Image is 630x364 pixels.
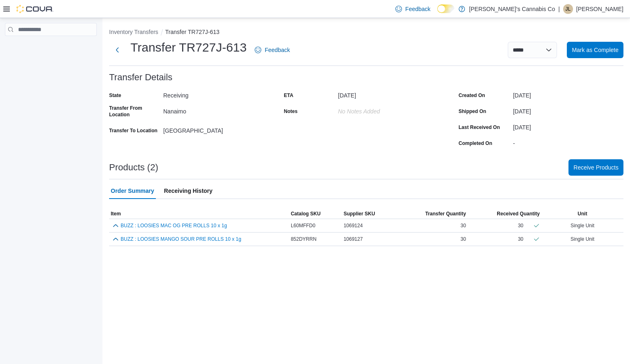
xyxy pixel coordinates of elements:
button: Supplier SKU [342,209,397,219]
span: Item [111,210,121,217]
h3: Products (2) [109,163,158,172]
button: BUZZ : LOOSIES MAC OG PRE ROLLS 10 x 1g [121,223,227,228]
input: Dark Mode [437,5,454,13]
a: Feedback [392,1,434,17]
button: Unit [541,209,623,219]
button: BUZZ : LOOSIES MANGO SOUR PRE ROLLS 10 x 1g [121,236,241,242]
p: [PERSON_NAME] [576,4,623,14]
span: Transfer Quantity [425,210,466,217]
div: [DATE] [513,121,623,131]
button: Next [109,42,126,58]
p: | [558,4,560,14]
nav: Complex example [5,38,97,57]
span: Feedback [265,46,290,54]
span: Mark as Complete [572,46,619,54]
h1: Transfer TR727J-613 [130,39,247,56]
span: 1069124 [344,222,363,229]
label: State [109,92,121,99]
div: Jennifer Lacasse [563,4,573,14]
button: Transfer TR727J-613 [165,29,219,35]
h3: Transfer Details [109,72,172,82]
label: Notes [284,108,297,115]
div: No Notes added [338,105,448,115]
div: Nanaimo [163,105,273,115]
div: [DATE] [338,89,448,99]
a: Feedback [251,42,293,58]
label: ETA [284,92,293,99]
span: Order Summary [111,183,154,199]
span: 30 [461,236,466,242]
span: Unit [577,210,587,217]
span: Feedback [405,5,430,13]
p: [PERSON_NAME]'s Cannabis Co [469,4,555,14]
div: [GEOGRAPHIC_DATA] [163,124,273,134]
img: Cova [16,5,53,13]
span: Supplier SKU [344,210,375,217]
div: [DATE] [513,105,623,115]
div: - [513,137,623,147]
div: 30 [518,222,523,229]
button: Catalog SKU [289,209,342,219]
button: Item [109,209,289,219]
span: 30 [461,222,466,229]
label: Transfer To Location [109,127,157,134]
span: Received Quantity [497,210,540,217]
span: 852DYRRN [291,236,317,242]
button: Receive Products [568,159,623,176]
button: Mark as Complete [567,42,623,58]
span: Receive Products [573,163,619,172]
label: Completed On [459,140,492,147]
button: Transfer Quantity [397,209,468,219]
div: Receiving [163,89,273,99]
label: Created On [459,92,485,99]
label: Last Received On [459,124,500,131]
button: Inventory Transfers [109,29,158,35]
div: Single Unit [541,234,623,244]
span: JL [566,4,571,14]
div: Single Unit [541,221,623,231]
div: [DATE] [513,89,623,99]
label: Transfer From Location [109,105,160,118]
span: 1069127 [344,236,363,242]
nav: An example of EuiBreadcrumbs [109,28,623,38]
label: Shipped On [459,108,486,115]
span: L60MFFD0 [291,222,315,229]
span: Catalog SKU [291,210,321,217]
span: Receiving History [164,183,212,199]
div: 30 [518,236,523,242]
button: Received Quantity [468,209,541,219]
